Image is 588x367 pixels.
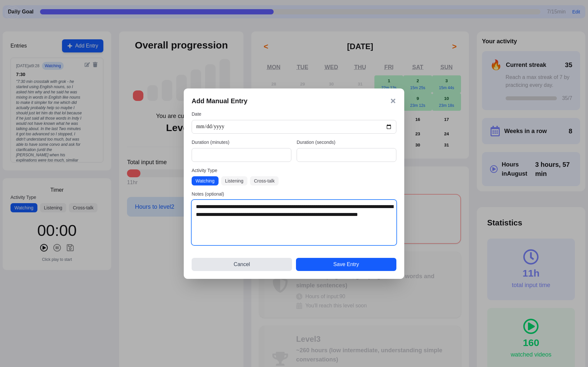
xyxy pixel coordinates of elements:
[192,176,219,185] button: Watching
[297,139,396,145] label: Duration (seconds)
[192,258,292,271] button: Cancel
[192,96,247,106] h3: Add Manual Entry
[192,167,396,174] label: Activity Type
[221,176,247,185] button: Listening
[192,191,396,197] label: Notes (optional)
[296,258,396,271] button: Save Entry
[192,111,396,117] label: Date
[250,176,279,185] button: Cross-talk
[192,139,291,145] label: Duration (minutes)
